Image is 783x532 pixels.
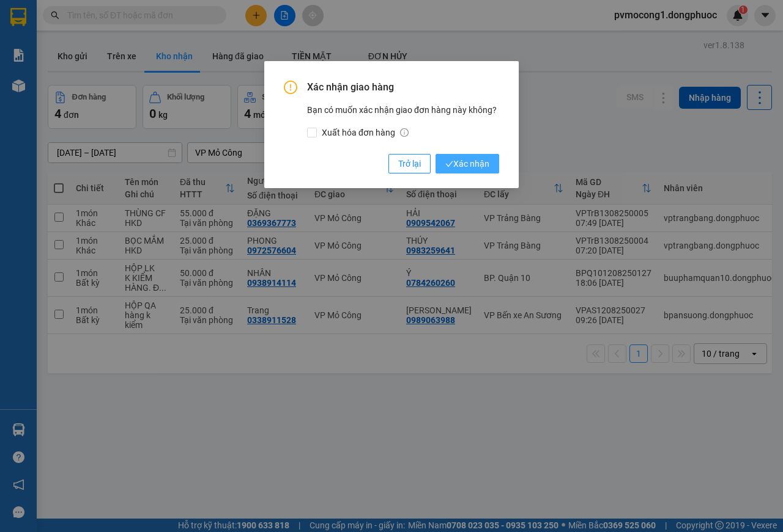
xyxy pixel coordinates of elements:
[307,81,499,94] span: Xác nhận giao hàng
[317,126,414,139] span: Xuất hóa đơn hàng
[445,160,453,168] span: check
[400,128,409,137] span: info-circle
[445,157,489,170] span: Xác nhận
[284,81,297,94] span: exclamation-circle
[388,154,431,173] button: Trở lại
[436,154,499,173] button: checkXác nhận
[398,157,421,170] span: Trở lại
[307,103,499,139] div: Bạn có muốn xác nhận giao đơn hàng này không?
